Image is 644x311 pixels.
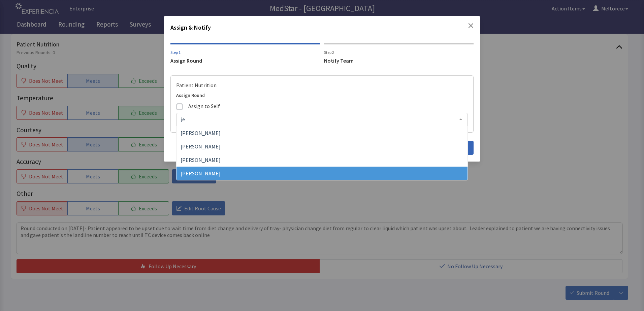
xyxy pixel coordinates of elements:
div: Assign Round [170,57,320,65]
div: Step 2 [324,50,474,55]
span: [PERSON_NAME] [181,130,221,136]
span: [PERSON_NAME] [181,143,221,150]
input: No person selected [179,116,454,123]
div: Patient Nutrition [176,81,468,89]
h2: Assign & Notify [170,23,211,35]
div: Assign Round [176,92,468,99]
div: Notify Team [324,57,474,65]
label: Assign to Self [176,103,231,109]
span: [PERSON_NAME] [181,170,221,177]
span: [PERSON_NAME] [181,157,221,163]
button: Close [468,23,474,28]
div: Step 1 [170,50,320,55]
